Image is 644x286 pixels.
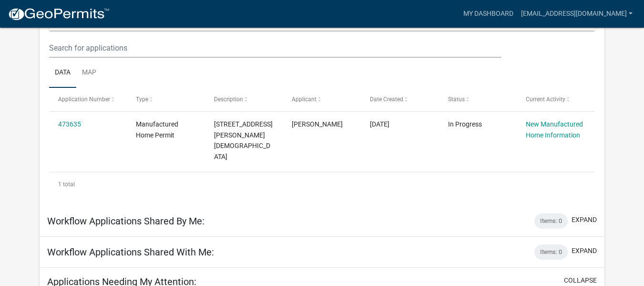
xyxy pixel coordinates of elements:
[136,96,148,103] span: Type
[47,246,214,258] h5: Workflow Applications Shared With Me:
[47,215,204,227] h5: Workflow Applications Shared By Me:
[127,88,205,111] datatable-header-cell: Type
[49,58,76,88] a: Data
[214,120,273,160] span: 999 Powell Church Rd
[370,120,389,128] span: 09/04/2025
[49,38,502,58] input: Search for applications
[361,88,439,111] datatable-header-cell: Date Created
[439,88,517,111] datatable-header-cell: Status
[448,96,465,103] span: Status
[136,120,178,139] span: Manufactured Home Permit
[49,172,595,196] div: 1 total
[572,215,597,225] button: expand
[526,120,583,139] a: New Manufactured Home Information
[370,96,403,103] span: Date Created
[517,5,636,23] a: [EMAIL_ADDRESS][DOMAIN_NAME]
[460,5,517,23] a: My Dashboard
[448,120,482,128] span: In Progress
[205,88,283,111] datatable-header-cell: Description
[526,96,565,103] span: Current Activity
[534,244,568,260] div: Items: 0
[58,120,81,128] a: 473635
[534,213,568,229] div: Items: 0
[572,246,597,256] button: expand
[517,88,595,111] datatable-header-cell: Current Activity
[76,58,102,88] a: Map
[564,275,597,286] button: collapse
[292,96,317,103] span: Applicant
[58,96,110,103] span: Application Number
[214,96,243,103] span: Description
[49,88,127,111] datatable-header-cell: Application Number
[292,120,343,128] span: Michelle
[283,88,361,111] datatable-header-cell: Applicant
